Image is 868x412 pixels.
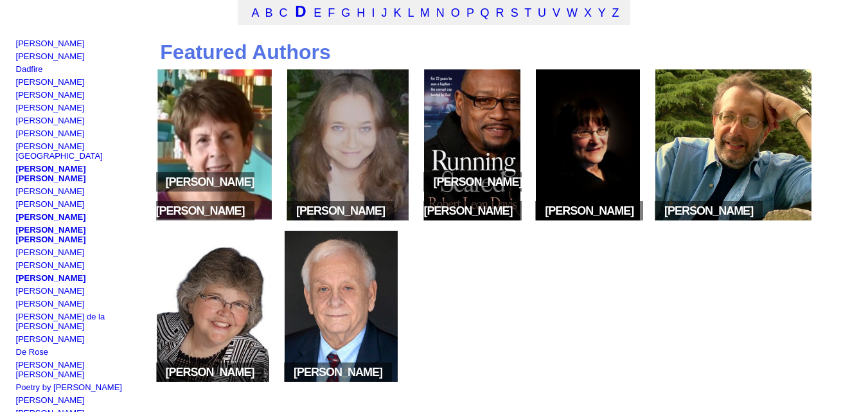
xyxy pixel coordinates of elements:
[16,186,85,196] a: [PERSON_NAME]
[385,208,391,215] img: space
[314,6,321,19] a: E
[16,312,105,331] a: [PERSON_NAME] de la [PERSON_NAME]
[655,201,763,220] span: [PERSON_NAME]
[159,179,166,186] img: space
[16,164,86,183] a: [PERSON_NAME] [PERSON_NAME]
[16,379,19,382] img: shim.gif
[280,376,402,386] a: space[PERSON_NAME]space
[16,112,19,116] img: shim.gif
[466,6,474,19] a: P
[287,370,294,376] img: space
[16,283,19,286] img: shim.gif
[16,212,86,222] a: [PERSON_NAME]
[16,286,85,296] a: [PERSON_NAME]
[16,129,85,138] a: [PERSON_NAME]
[427,179,433,186] img: space
[451,6,460,19] a: O
[651,215,816,224] a: space[PERSON_NAME]space
[245,208,251,215] img: space
[295,3,306,20] a: D
[496,6,504,19] a: R
[287,201,394,220] span: [PERSON_NAME]
[16,299,85,309] a: [PERSON_NAME]
[16,125,19,129] img: shim.gif
[156,363,264,382] span: [PERSON_NAME]
[16,209,19,212] img: shim.gif
[16,331,19,334] img: shim.gif
[16,39,85,48] a: [PERSON_NAME]
[553,6,560,19] a: V
[283,215,414,224] a: space[PERSON_NAME]space
[16,273,86,283] a: [PERSON_NAME]
[16,244,19,247] img: shim.gif
[423,172,522,220] span: [PERSON_NAME] [PERSON_NAME]
[512,208,518,215] img: space
[420,6,430,19] a: M
[16,382,122,392] a: Poetry by [PERSON_NAME]
[535,201,643,220] span: [PERSON_NAME]
[524,6,531,19] a: T
[16,141,103,161] a: [PERSON_NAME][GEOGRAPHIC_DATA]
[393,6,401,19] a: K
[16,260,85,270] a: [PERSON_NAME]
[16,90,85,100] a: [PERSON_NAME]
[658,208,664,215] img: space
[420,215,525,224] a: space[PERSON_NAME] [PERSON_NAME]space
[16,296,19,299] img: shim.gif
[16,100,19,103] img: shim.gif
[598,6,606,19] a: Y
[16,257,19,260] img: shim.gif
[16,270,19,273] img: shim.gif
[538,208,545,215] img: space
[511,6,518,19] a: S
[16,48,19,51] img: shim.gif
[16,360,85,379] a: [PERSON_NAME] [PERSON_NAME]
[612,6,619,19] a: Z
[357,6,365,19] a: H
[584,6,592,19] a: X
[16,64,43,74] a: Dadfire
[16,87,19,90] img: shim.gif
[436,6,445,19] a: N
[16,51,85,61] a: [PERSON_NAME]
[16,247,85,257] a: [PERSON_NAME]
[16,395,85,405] a: [PERSON_NAME]
[16,405,19,408] img: shim.gif
[16,103,85,112] a: [PERSON_NAME]
[328,6,335,19] a: F
[265,6,273,19] a: B
[341,6,350,19] a: G
[16,61,19,64] img: shim.gif
[633,208,640,215] img: space
[159,370,166,376] img: space
[16,77,85,87] a: [PERSON_NAME]
[16,183,19,186] img: shim.gif
[16,196,19,199] img: shim.gif
[371,6,375,19] a: I
[538,6,546,19] a: U
[160,40,331,64] b: Featured Authors
[284,363,392,382] span: [PERSON_NAME]
[16,392,19,395] img: shim.gif
[16,357,19,360] img: shim.gif
[531,215,644,224] a: space[PERSON_NAME]space
[16,344,19,347] img: shim.gif
[407,6,413,19] a: L
[290,208,296,215] img: space
[16,116,85,125] a: [PERSON_NAME]
[16,225,86,244] a: [PERSON_NAME] [PERSON_NAME]
[279,6,288,19] a: C
[16,199,85,209] a: [PERSON_NAME]
[252,6,259,19] a: A
[16,74,19,77] img: shim.gif
[16,309,19,312] img: shim.gif
[152,376,274,386] a: space[PERSON_NAME]space
[16,222,19,225] img: shim.gif
[16,347,49,357] a: De Rose
[481,6,490,19] a: Q
[16,161,19,164] img: shim.gif
[567,6,578,19] a: W
[753,208,759,215] img: space
[254,370,261,376] img: space
[16,334,85,344] a: [PERSON_NAME]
